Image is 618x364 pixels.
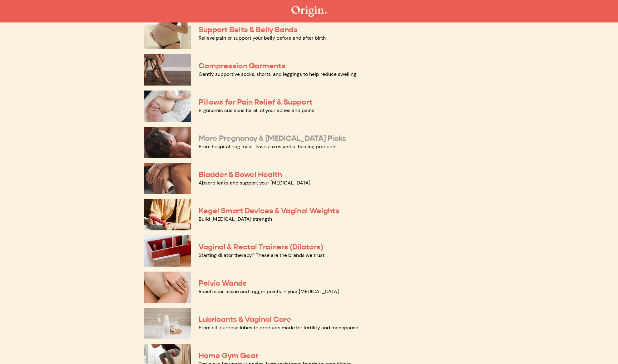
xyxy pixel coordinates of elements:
[291,6,327,17] img: The Origin Shop
[144,163,191,194] img: Bladder & Bowel Health
[199,170,282,179] a: Bladder & Bowel Health
[199,288,339,295] a: Reach scar tissue and trigger points in your [MEDICAL_DATA]
[144,91,191,122] img: Pillows for Pain Relief & Support
[144,308,191,339] img: Lubricants & Vaginal Care
[199,324,358,331] a: From all-purpose lubes to products made for fertility and menopause
[199,61,285,71] a: Compression Garments
[199,315,291,324] a: Lubricants & Vaginal Care
[199,71,356,77] a: Gently supportive socks, shorts, and leggings to help reduce swelling
[199,180,310,186] a: Absorb leaks and support your [MEDICAL_DATA]
[144,235,191,267] img: Vaginal & Rectal Trainers (Dilators)
[144,18,191,49] img: Support Belts & Belly Bands
[199,252,324,258] a: Starting dilator therapy? These are the brands we trust
[199,134,346,143] a: More Pregnancy & [MEDICAL_DATA] Picks
[199,97,312,107] a: Pillows for Pain Relief & Support
[199,351,258,360] a: Home Gym Gear
[144,272,191,303] img: Pelvic Wands
[199,278,247,288] a: Pelvic Wands
[199,206,339,215] a: Kegel Smart Devices & Vaginal Weights
[199,216,272,222] a: Build [MEDICAL_DATA] strength
[144,127,191,158] img: More Pregnancy & Postpartum Picks
[199,242,323,252] a: Vaginal & Rectal Trainers (Dilators)
[144,54,191,86] img: Compression Garments
[199,35,326,41] a: Relieve pain or support your belly before and after birth
[144,199,191,230] img: Kegel Smart Devices & Vaginal Weights
[199,143,337,150] a: From hospital bag must-haves to essential healing products
[199,25,298,34] a: Support Belts & Belly Bands
[199,107,314,114] a: Ergonomic cushions for all of your aches and pains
